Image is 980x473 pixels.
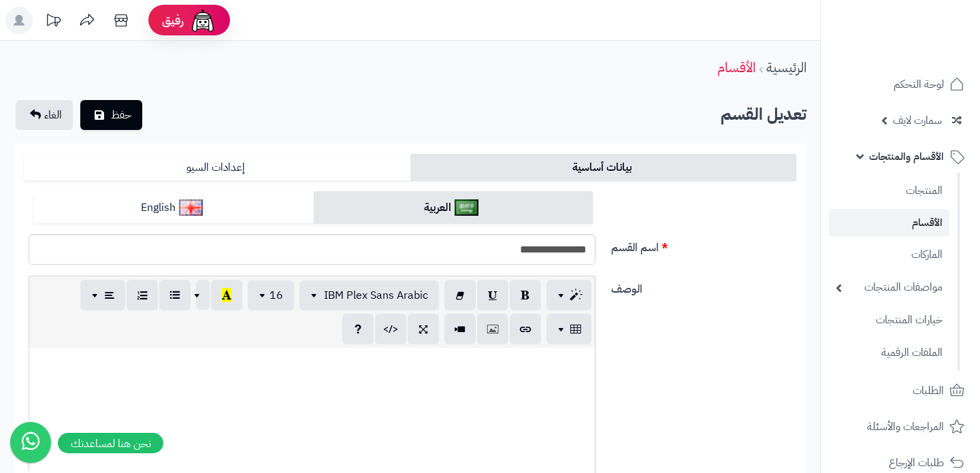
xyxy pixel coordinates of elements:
[893,111,942,130] span: سمارت لايف
[829,240,949,270] a: الماركات
[34,191,314,225] a: English
[829,338,949,368] a: الملفات الرقمية
[162,12,184,29] span: رفيق
[889,453,944,472] span: طلبات الإرجاع
[829,209,949,237] a: الأقسام
[829,306,949,335] a: خيارات المنتجات
[314,191,593,225] a: العربية
[869,147,944,166] span: الأقسام والمنتجات
[455,199,478,216] img: العربية
[179,199,203,216] img: English
[36,7,70,37] a: تحديثات المنصة
[324,287,428,304] span: IBM Plex Sans Arabic
[606,276,802,297] label: الوصف
[867,417,944,436] span: المراجعات والأسئلة
[189,7,216,34] img: ai-face.png
[887,36,967,65] img: logo-2.png
[44,107,62,123] span: الغاء
[913,381,944,400] span: الطلبات
[606,234,802,256] label: اسم القسم
[829,410,972,443] a: المراجعات والأسئلة
[111,107,131,123] span: حفظ
[299,280,439,310] button: IBM Plex Sans Arabic
[894,75,944,94] span: لوحة التحكم
[829,68,972,101] a: لوحة التحكم
[766,57,806,78] a: الرئيسية
[717,57,755,78] a: الأقسام
[80,100,142,130] button: حفظ
[829,176,949,206] a: المنتجات
[269,287,283,304] span: 16
[410,154,797,181] a: بيانات أساسية
[829,273,949,302] a: مواصفات المنتجات
[24,154,410,181] a: إعدادات السيو
[721,102,806,127] b: تعديل القسم
[16,100,73,130] a: الغاء
[248,280,294,310] button: 16
[829,374,972,407] a: الطلبات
